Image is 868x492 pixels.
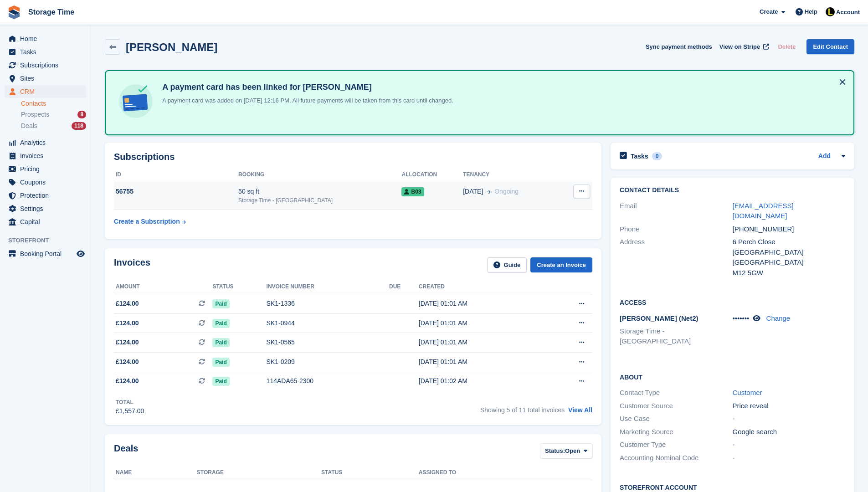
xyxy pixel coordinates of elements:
th: Booking [238,168,401,182]
th: Status [212,280,266,294]
th: Name [114,466,197,480]
div: Google search [733,427,845,437]
div: Customer Source [620,401,732,411]
span: Ongoing [494,188,519,195]
h2: Access [620,297,845,307]
span: Showing 5 of 11 total invoices [480,406,565,414]
div: 50 sq ft [238,187,401,196]
span: Invoices [20,149,75,162]
span: £124.00 [116,318,139,328]
span: Prospects [21,110,49,119]
th: Due [389,280,419,294]
span: £124.00 [116,376,139,386]
span: £124.00 [116,299,139,308]
div: 0 [652,152,663,160]
span: Paid [212,358,229,367]
img: Laaibah Sarwar [826,7,835,16]
a: Customer [733,389,762,396]
h2: Deals [114,443,138,460]
span: Help [805,7,817,16]
div: SK1-0944 [267,318,389,328]
th: Storage [197,466,321,480]
div: [GEOGRAPHIC_DATA] [733,247,845,258]
div: 6 Perch Close [733,237,845,247]
div: M12 5GW [733,268,845,278]
div: Total [116,398,144,406]
span: Tasks [20,46,75,58]
a: View on Stripe [716,39,771,54]
a: Preview store [75,248,86,259]
a: Add [818,151,831,162]
div: 8 [77,111,86,118]
div: Marketing Source [620,427,732,437]
span: Protection [20,189,75,202]
a: menu [5,163,86,175]
div: [PHONE_NUMBER] [733,224,845,235]
h4: A payment card has been linked for [PERSON_NAME] [159,82,453,92]
a: menu [5,72,86,85]
a: menu [5,32,86,45]
h2: [PERSON_NAME] [126,41,217,53]
a: menu [5,136,86,149]
div: Storage Time - [GEOGRAPHIC_DATA] [238,196,401,205]
span: [PERSON_NAME] (Net2) [620,314,699,322]
a: menu [5,59,86,72]
button: Delete [774,39,799,54]
h2: Tasks [631,152,648,160]
div: Address [620,237,732,278]
a: menu [5,215,86,228]
a: View All [568,406,592,414]
a: Contacts [21,99,86,108]
th: Tenancy [463,168,559,182]
span: £124.00 [116,338,139,347]
div: Use Case [620,414,732,424]
span: ••••••• [733,314,750,322]
h2: About [620,372,845,381]
a: menu [5,85,86,98]
span: Subscriptions [20,59,75,72]
th: Allocation [401,168,463,182]
th: Assigned to [419,466,592,480]
a: menu [5,176,86,189]
div: SK1-0565 [267,338,389,347]
span: £124.00 [116,357,139,367]
a: Change [766,314,791,322]
a: Guide [487,257,527,272]
span: Account [836,8,860,17]
h2: Storefront Account [620,482,845,492]
div: Price reveal [733,401,845,411]
div: Accounting Nominal Code [620,453,732,463]
a: menu [5,149,86,162]
li: Storage Time - [GEOGRAPHIC_DATA] [620,326,732,347]
div: 56755 [114,187,238,196]
h2: Subscriptions [114,152,592,162]
a: [EMAIL_ADDRESS][DOMAIN_NAME] [733,202,794,220]
div: SK1-0209 [267,357,389,367]
div: 114ADA65-2300 [267,376,389,386]
span: Analytics [20,136,75,149]
span: Deals [21,122,37,130]
a: menu [5,202,86,215]
span: B03 [401,187,424,196]
span: Create [760,7,778,16]
th: Created [419,280,544,294]
a: Prospects 8 [21,110,86,119]
span: Pricing [20,163,75,175]
span: Booking Portal [20,247,75,260]
h2: Invoices [114,257,150,272]
th: Amount [114,280,212,294]
span: Home [20,32,75,45]
a: menu [5,46,86,58]
span: Paid [212,377,229,386]
span: Paid [212,319,229,328]
div: [DATE] 01:01 AM [419,299,544,308]
div: SK1-1336 [267,299,389,308]
span: Settings [20,202,75,215]
h2: Contact Details [620,187,845,194]
div: [DATE] 01:01 AM [419,357,544,367]
div: Customer Type [620,440,732,450]
span: Paid [212,299,229,308]
div: - [733,453,845,463]
a: Deals 118 [21,121,86,131]
p: A payment card was added on [DATE] 12:16 PM. All future payments will be taken from this card unt... [159,96,453,105]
